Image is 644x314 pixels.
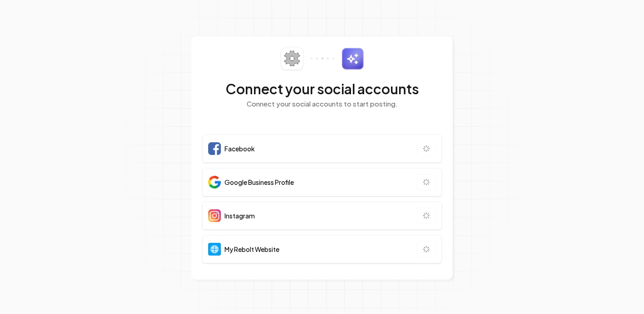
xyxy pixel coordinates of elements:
span: Facebook [224,144,255,153]
img: Website [208,243,221,256]
img: Facebook [208,142,221,155]
img: Google [208,176,221,188]
span: Google Business Profile [224,178,294,187]
span: Instagram [224,211,255,220]
img: connector-dots.svg [311,58,334,59]
h2: Connect your social accounts [202,81,442,97]
p: Connect your social accounts to start posting. [202,99,442,109]
img: sparkles.svg [342,48,364,70]
img: Instagram [208,209,221,222]
span: My Rebolt Website [224,245,279,254]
